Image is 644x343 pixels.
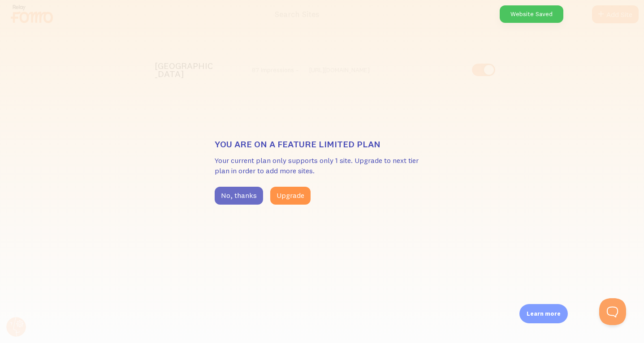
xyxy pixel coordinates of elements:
p: Your current plan only supports only 1 site. Upgrade to next tier plan in order to add more sites. [215,155,430,176]
button: Upgrade [270,187,311,205]
iframe: Help Scout Beacon - Open [599,298,626,325]
div: Learn more [519,304,568,323]
h3: You are on a feature limited plan [215,138,430,150]
div: Website Saved [500,5,563,23]
p: Learn more [527,309,561,318]
button: No, thanks [215,187,263,205]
